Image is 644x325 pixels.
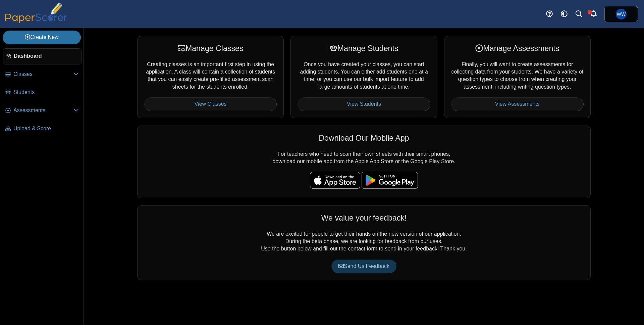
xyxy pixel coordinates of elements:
a: William Whitney [604,6,638,22]
div: Creating classes is an important first step in using the application. A class will contain a coll... [137,36,284,118]
a: PaperScorer [3,18,70,24]
span: William Whitney [616,9,627,19]
div: Finally, you will want to create assessments for collecting data from your students. We have a va... [444,36,591,118]
a: Dashboard [3,48,82,64]
div: We value your feedback! [144,213,584,223]
div: Manage Classes [144,43,277,54]
span: Assessments [13,107,73,114]
a: Upload & Score [3,121,82,137]
a: Alerts [586,7,601,21]
a: Students [3,85,82,101]
a: Classes [3,66,82,83]
img: apple-store-badge.svg [310,172,360,189]
img: google-play-badge.png [362,172,418,189]
a: View Classes [144,97,277,111]
a: Assessments [3,103,82,119]
img: PaperScorer [3,3,70,23]
span: William Whitney [617,12,626,16]
a: Create New [3,31,81,44]
div: Download Our Mobile App [144,133,584,143]
span: Send Us Feedback [338,263,389,269]
span: Dashboard [14,52,78,60]
a: View Students [298,97,430,111]
span: Students [13,89,79,96]
span: Classes [13,71,73,78]
div: Manage Assessments [451,43,584,54]
div: Once you have created your classes, you can start adding students. You can either add students on... [290,36,437,118]
span: Upload & Score [13,125,79,132]
div: For teachers who need to scan their own sheets with their smart phones, download our mobile app f... [137,126,591,198]
a: Send Us Feedback [331,260,396,273]
a: View Assessments [451,97,584,111]
div: We are excited for people to get their hands on the new version of our application. During the be... [137,205,591,280]
div: Manage Students [298,43,430,54]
